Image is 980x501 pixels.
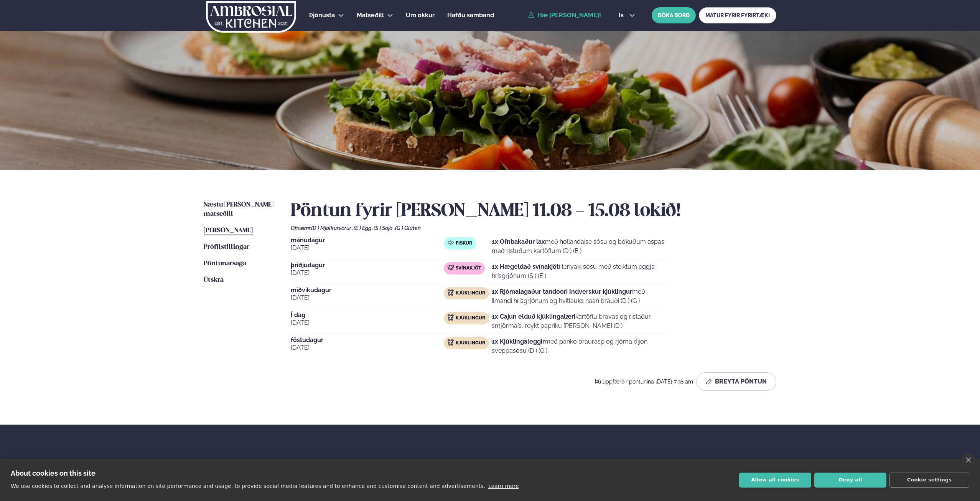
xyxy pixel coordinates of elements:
[492,238,545,245] strong: 1x Ofnbakaður lax
[374,225,395,231] span: (S ) Soja ,
[448,240,454,246] img: fish.svg
[699,7,776,23] a: MATUR FYRIR FYRIRTÆKI
[492,237,667,256] p: með hollandaise sósu og bökuðum aspas með ristuðum kartöflum (D ) (E )
[595,379,693,385] span: Þú uppfærðir pöntunina [DATE] 7:38 am
[291,337,444,343] span: föstudagur
[205,1,297,33] img: logo
[11,483,485,489] p: We use cookies to collect and analyse information on site performance and usage, to provide socia...
[291,243,444,253] span: [DATE]
[448,265,454,271] img: pork.svg
[291,225,776,231] div: Ofnæmi:
[204,276,224,285] a: Útskrá
[291,318,444,327] span: [DATE]
[528,12,601,19] a: Hæ [PERSON_NAME]!
[291,237,444,243] span: mánudagur
[291,287,444,293] span: miðvikudagur
[456,340,485,346] span: Kjúklingur
[448,314,454,321] img: chicken.svg
[448,289,454,296] img: chicken.svg
[291,312,444,318] span: Í dag
[204,226,253,235] a: [PERSON_NAME]
[291,293,444,303] span: [DATE]
[204,200,275,219] a: Næstu [PERSON_NAME] matseðill
[395,225,421,231] span: (G ) Glúten
[291,343,444,352] span: [DATE]
[739,473,811,488] button: Allow all cookies
[492,338,545,345] strong: 1x Kjúklingaleggir
[456,315,485,321] span: Kjúklingur
[696,372,776,391] button: Breyta Pöntun
[357,12,384,19] span: Matseðill
[204,259,246,268] a: Pöntunarsaga
[492,288,632,295] strong: 1x Rjómalagaður tandoori Indverskur kjúklingur
[11,469,96,477] strong: About cookies on this site
[406,12,435,19] span: Um okkur
[447,12,494,19] span: Hafðu samband
[204,260,246,267] span: Pöntunarsaga
[889,473,969,488] button: Cookie settings
[619,12,626,18] span: is
[309,12,335,19] span: Þjónusta
[291,200,776,222] h2: Pöntun fyrir [PERSON_NAME] 11.08 - 15.08 lokið!
[492,287,667,306] p: með ilmandi hrísgrjónum og hvítlauks naan brauði (D ) (G )
[456,265,481,271] span: Svínakjöt
[291,268,444,278] span: [DATE]
[588,455,646,471] span: Hafðu samband
[492,262,667,281] p: í teriyaki sósu með steiktum eggja hrísgrjónum (S ) (E )
[456,290,485,296] span: Kjúklingur
[492,263,559,270] strong: 1x Hægeldað svínakjöt
[492,337,667,355] p: með panko braurasp og rjóma dijon sveppasósu (D ) (G )
[354,225,374,231] span: (E ) Egg ,
[488,483,519,489] a: Learn more
[814,473,886,488] button: Deny all
[406,11,435,20] a: Um okkur
[492,312,667,331] p: kartöflu bravas og ristaður smjörmaís, reykt papriku [PERSON_NAME] (D )
[447,11,494,20] a: Hafðu samband
[204,202,273,217] span: Næstu [PERSON_NAME] matseðill
[311,225,354,231] span: (D ) Mjólkurvörur ,
[492,313,575,320] strong: 1x Cajun elduð kjúklingalæri
[448,339,454,346] img: chicken.svg
[613,12,641,18] button: is
[309,11,335,20] a: Þjónusta
[291,262,444,268] span: þriðjudagur
[652,7,696,23] button: BÓKA BORÐ
[204,243,249,252] a: Prófílstillingar
[204,227,253,234] span: [PERSON_NAME]
[962,453,975,466] a: close
[204,277,224,283] span: Útskrá
[456,240,472,246] span: Fiskur
[357,11,384,20] a: Matseðill
[204,244,249,250] span: Prófílstillingar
